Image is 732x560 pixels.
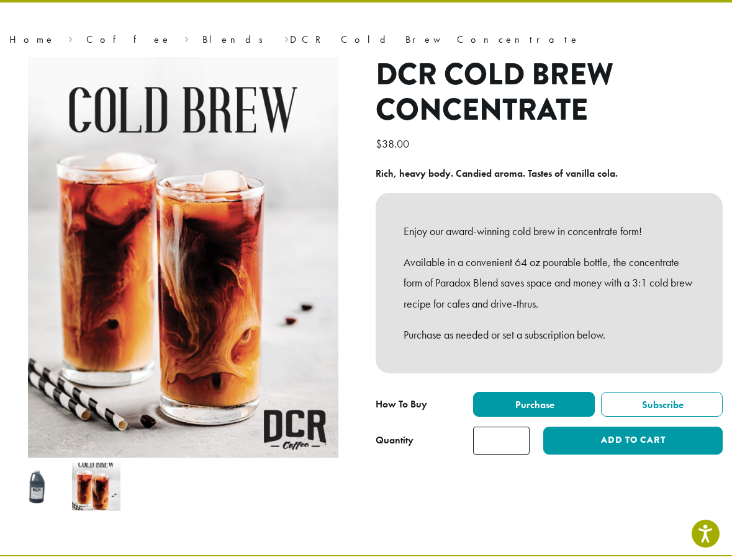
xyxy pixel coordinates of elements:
[68,28,73,47] span: ›
[86,33,171,46] a: Coffee
[543,427,723,455] button: Add to cart
[376,167,618,180] b: Rich, heavy body. Candied aroma. Tastes of vanilla cola.
[376,57,723,128] h1: DCR Cold Brew Concentrate
[72,463,120,510] img: DCR Cold Brew Concentrate - Image 2
[404,324,695,345] p: Purchase as needed or set a subscription below.
[404,252,695,314] p: Available in a convenient 64 oz pourable bottle, the concentrate form of Paradox Blend saves spac...
[9,32,723,47] nav: Breadcrumb
[376,136,412,151] bdi: 38.00
[202,33,271,46] a: Blends
[284,28,289,47] span: ›
[14,463,62,510] img: DCR Cold Brew Concentrate
[376,433,413,448] div: Quantity
[9,33,55,46] a: Home
[640,398,684,411] span: Subscribe
[376,398,427,411] span: How To Buy
[513,398,554,411] span: Purchase
[404,221,695,242] p: Enjoy our award-winning cold brew in concentrate form!
[184,28,189,47] span: ›
[376,136,382,151] span: $
[473,427,530,455] input: Product quantity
